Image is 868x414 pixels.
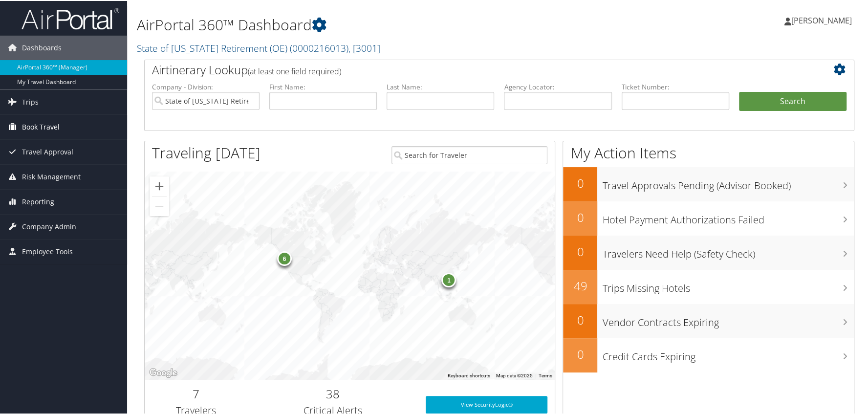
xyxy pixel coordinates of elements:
[448,371,490,378] button: Keyboard shortcuts
[563,174,597,191] h2: 0
[426,395,548,413] a: View SecurityLogic®
[602,207,854,226] h3: Hotel Payment Authorizations Failed
[602,241,854,260] h3: Travelers Need Help (Safety Check)
[602,344,854,363] h3: Credit Cards Expiring
[387,81,494,91] label: Last Name:
[602,310,854,328] h3: Vendor Contracts Expiring
[602,173,854,192] h3: Travel Approvals Pending (Advisor Booked)
[563,303,854,337] a: 0Vendor Contracts Expiring
[22,89,39,113] span: Trips
[22,214,76,238] span: Company Admin
[22,114,60,138] span: Book Travel
[152,81,260,91] label: Company - Division:
[22,139,73,163] span: Travel Approval
[391,145,548,163] input: Search for Traveler
[248,65,341,76] span: (at least one field required)
[563,269,854,303] a: 49Trips Missing Hotels
[563,337,854,371] a: 0Credit Cards Expiring
[441,272,456,286] div: 1
[563,345,597,362] h2: 0
[150,196,169,215] button: Zoom out
[563,311,597,327] h2: 0
[152,385,240,401] h2: 7
[348,41,380,54] span: , [ 3001 ]
[150,175,169,195] button: Zoom in
[622,81,729,91] label: Ticket Number:
[563,235,854,269] a: 0Travelers Need Help (Safety Check)
[22,189,54,213] span: Reporting
[563,166,854,200] a: 0Travel Approvals Pending (Advisor Booked)
[137,14,620,34] h1: AirPortal 360™ Dashboard
[137,41,380,54] a: State of [US_STATE] Retirement (OE)
[22,6,119,29] img: airportal-logo.png
[563,142,854,162] h1: My Action Items
[602,276,854,294] h3: Trips Missing Hotels
[277,250,292,265] div: 6
[147,366,179,378] img: Google
[255,385,411,401] h2: 38
[147,366,179,378] a: Open this area in Google Maps (opens a new window)
[496,372,532,377] span: Map data ©2025
[290,41,348,54] span: ( 0000216013 )
[152,142,260,162] h1: Traveling [DATE]
[563,242,597,259] h2: 0
[22,164,81,188] span: Risk Management
[22,35,62,59] span: Dashboards
[152,61,787,77] h2: Airtinerary Lookup
[563,208,597,225] h2: 0
[504,81,611,91] label: Agency Locator:
[791,14,852,25] span: [PERSON_NAME]
[739,91,846,110] button: Search
[22,239,73,263] span: Employee Tools
[269,81,377,91] label: First Name:
[784,5,862,34] a: [PERSON_NAME]
[563,200,854,235] a: 0Hotel Payment Authorizations Failed
[563,277,597,293] h2: 49
[538,372,552,377] a: Terms (opens in new tab)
